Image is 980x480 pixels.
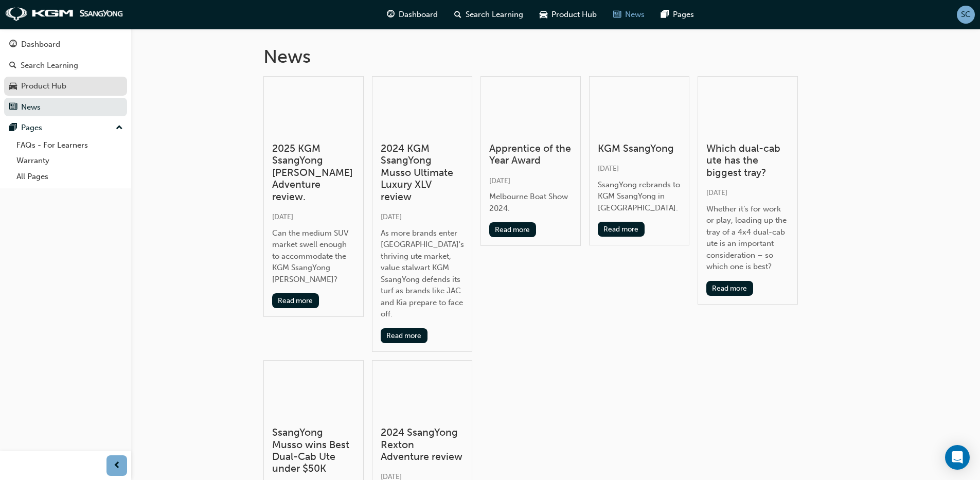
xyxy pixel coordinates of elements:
a: Apprentice of the Year Award[DATE]Melbourne Boat Show 2024.Read more [480,76,581,246]
div: Can the medium SUV market swell enough to accommodate the KGM SsangYong [PERSON_NAME]? [272,227,355,286]
div: Open Intercom Messenger [945,445,970,470]
div: Product Hub [21,80,66,92]
a: car-iconProduct Hub [531,4,605,25]
span: news-icon [613,8,621,21]
span: up-icon [116,121,123,135]
button: SC [957,6,975,24]
div: Pages [21,122,42,134]
span: news-icon [9,103,17,112]
a: KGM SsangYong[DATE]SsangYong rebrands to KGM SsangYong in [GEOGRAPHIC_DATA].Read more [589,76,689,246]
a: Dashboard [4,35,127,54]
span: car-icon [540,8,547,21]
a: guage-iconDashboard [379,4,446,25]
button: DashboardSearch LearningProduct HubNews [4,33,127,118]
span: guage-icon [387,8,395,21]
button: Read more [598,222,645,237]
a: pages-iconPages [653,4,702,25]
a: news-iconNews [605,4,653,25]
button: Read more [706,281,753,296]
button: Read more [381,328,427,343]
a: FAQs - For Learners [12,137,127,153]
div: Whether it’s for work or play, loading up the tray of a 4x4 dual-cab ute is an important consider... [706,203,789,273]
a: All Pages [12,169,127,185]
span: pages-icon [9,123,17,133]
span: [DATE] [381,212,402,221]
h1: News [263,45,848,68]
span: guage-icon [9,40,17,49]
button: Pages [4,118,127,137]
span: SC [961,9,971,21]
button: Read more [272,293,319,308]
span: [DATE] [489,176,510,185]
h3: Which dual-cab ute has the biggest tray? [706,143,789,179]
span: search-icon [9,61,16,70]
a: 2025 KGM SsangYong [PERSON_NAME] Adventure review.[DATE]Can the medium SUV market swell enough to... [263,76,364,317]
div: Dashboard [21,39,60,50]
span: News [625,9,645,21]
a: Search Learning [4,56,127,75]
h3: Apprentice of the Year Award [489,143,572,167]
a: search-iconSearch Learning [446,4,531,25]
span: [DATE] [272,212,293,221]
span: prev-icon [113,459,121,472]
div: SsangYong rebrands to KGM SsangYong in [GEOGRAPHIC_DATA]. [598,179,681,214]
a: Warranty [12,153,127,169]
h3: SsangYong Musso wins Best Dual-Cab Ute under $50K [272,426,355,475]
span: search-icon [454,8,461,21]
div: Melbourne Boat Show 2024. [489,191,572,214]
a: Product Hub [4,77,127,96]
button: Read more [489,222,536,237]
span: Dashboard [399,9,438,21]
span: Search Learning [466,9,523,21]
h3: 2025 KGM SsangYong [PERSON_NAME] Adventure review. [272,143,355,203]
span: [DATE] [598,164,619,173]
a: Which dual-cab ute has the biggest tray?[DATE]Whether it’s for work or play, loading up the tray ... [698,76,798,305]
a: News [4,98,127,117]
h3: 2024 KGM SsangYong Musso Ultimate Luxury XLV review [381,143,464,203]
h3: KGM SsangYong [598,143,681,154]
div: As more brands enter [GEOGRAPHIC_DATA]'s thriving ute market, value stalwart KGM SsangYong defend... [381,227,464,320]
img: kgm [5,7,123,22]
span: pages-icon [661,8,669,21]
span: Pages [673,9,694,21]
span: car-icon [9,82,17,91]
span: [DATE] [706,188,727,197]
h3: 2024 SsangYong Rexton Adventure review [381,426,464,463]
a: 2024 KGM SsangYong Musso Ultimate Luxury XLV review[DATE]As more brands enter [GEOGRAPHIC_DATA]'s... [372,76,472,352]
span: Product Hub [551,9,597,21]
div: Search Learning [21,60,78,72]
